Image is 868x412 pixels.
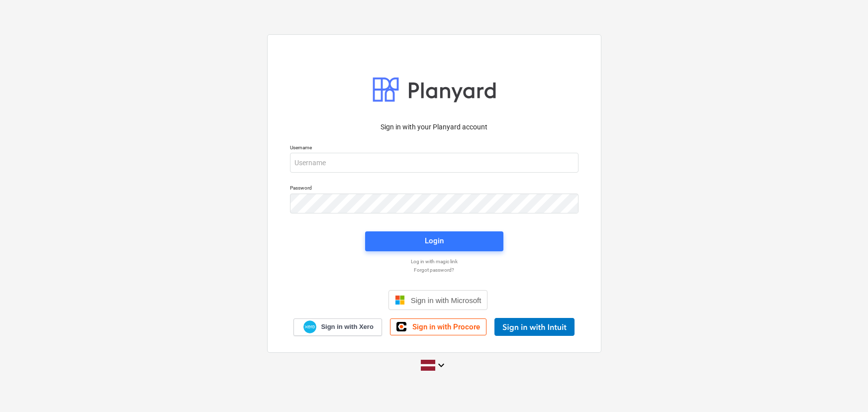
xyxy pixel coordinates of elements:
a: Log in with magic link [285,258,583,265]
div: Login [425,234,444,247]
img: Xero logo [303,320,316,334]
span: Sign in with Microsoft [411,296,482,305]
span: Sign in with Xero [321,322,373,331]
p: Sign in with your Planyard account [290,122,579,132]
input: Username [290,153,579,173]
a: Sign in with Procore [390,318,486,335]
span: Sign in with Procore [412,322,480,331]
p: Username [290,144,579,153]
img: Microsoft logo [395,295,405,305]
i: keyboard_arrow_down [435,359,447,371]
a: Forgot password? [285,267,583,273]
button: Login [365,231,503,251]
a: Sign in with Xero [293,318,382,336]
p: Password [290,185,579,193]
